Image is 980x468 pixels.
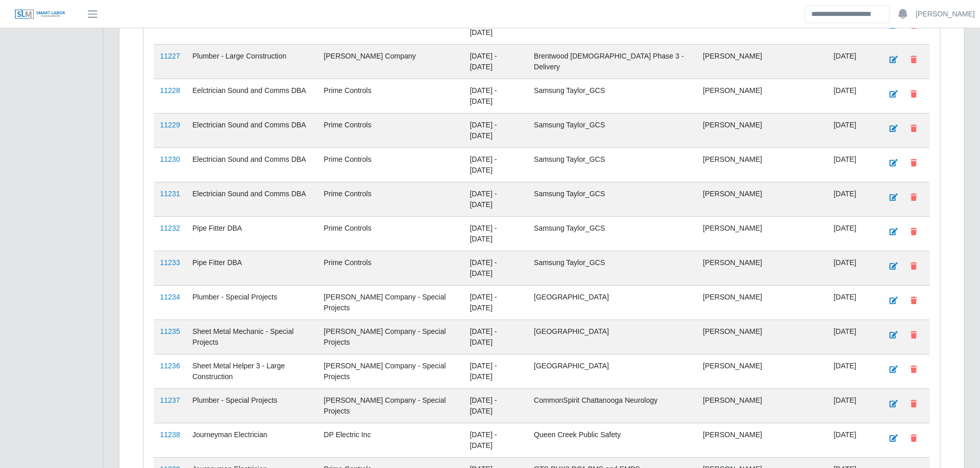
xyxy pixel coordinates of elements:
[160,121,180,129] a: 11229
[317,79,464,113] td: Prime Controls
[160,190,180,198] a: 11231
[14,9,66,20] img: SLM Logo
[160,362,180,370] a: 11236
[528,285,697,320] td: [GEOGRAPHIC_DATA]
[827,44,877,79] td: [DATE]
[160,258,180,267] a: 11233
[697,320,827,354] td: [PERSON_NAME]
[464,320,528,354] td: [DATE] - [DATE]
[464,44,528,79] td: [DATE] - [DATE]
[317,320,464,354] td: [PERSON_NAME] Company - Special Projects
[464,113,528,147] td: [DATE] - [DATE]
[528,216,697,251] td: Samsung Taylor_GCS
[317,388,464,423] td: [PERSON_NAME] Company - Special Projects
[186,216,317,251] td: Pipe Fitter DBA
[528,354,697,388] td: [GEOGRAPHIC_DATA]
[317,285,464,320] td: [PERSON_NAME] Company - Special Projects
[827,423,877,457] td: [DATE]
[160,430,180,439] a: 11238
[186,182,317,216] td: Electrician Sound and Comms DBA
[827,354,877,388] td: [DATE]
[317,423,464,457] td: DP Electric Inc
[528,388,697,423] td: CommonSpirit Chattanooga Neurology
[827,113,877,147] td: [DATE]
[186,44,317,79] td: Plumber - Large Construction
[464,147,528,182] td: [DATE] - [DATE]
[827,147,877,182] td: [DATE]
[464,251,528,285] td: [DATE] - [DATE]
[697,44,827,79] td: [PERSON_NAME]
[827,285,877,320] td: [DATE]
[464,216,528,251] td: [DATE] - [DATE]
[827,216,877,251] td: [DATE]
[186,147,317,182] td: Electrician Sound and Comms DBA
[464,285,528,320] td: [DATE] - [DATE]
[186,388,317,423] td: Plumber - Special Projects
[464,423,528,457] td: [DATE] - [DATE]
[697,285,827,320] td: [PERSON_NAME]
[317,182,464,216] td: Prime Controls
[317,113,464,147] td: Prime Controls
[186,285,317,320] td: Plumber - Special Projects
[697,182,827,216] td: [PERSON_NAME]
[697,113,827,147] td: [PERSON_NAME]
[464,388,528,423] td: [DATE] - [DATE]
[528,251,697,285] td: Samsung Taylor_GCS
[186,79,317,113] td: Eelctrician Sound and Comms DBA
[160,52,180,60] a: 11227
[916,9,975,20] a: [PERSON_NAME]
[528,320,697,354] td: [GEOGRAPHIC_DATA]
[528,44,697,79] td: Brentwood [DEMOGRAPHIC_DATA] Phase 3 - Delivery
[464,182,528,216] td: [DATE] - [DATE]
[528,147,697,182] td: Samsung Taylor_GCS
[186,113,317,147] td: Electrician Sound and Comms DBA
[827,79,877,113] td: [DATE]
[160,327,180,335] a: 11235
[317,251,464,285] td: Prime Controls
[464,354,528,388] td: [DATE] - [DATE]
[186,251,317,285] td: Pipe Fitter DBA
[697,216,827,251] td: [PERSON_NAME]
[697,79,827,113] td: [PERSON_NAME]
[805,5,890,23] input: Search
[697,354,827,388] td: [PERSON_NAME]
[827,320,877,354] td: [DATE]
[160,86,180,95] a: 11228
[317,216,464,251] td: Prime Controls
[464,79,528,113] td: [DATE] - [DATE]
[160,293,180,301] a: 11234
[528,79,697,113] td: Samsung Taylor_GCS
[528,113,697,147] td: Samsung Taylor_GCS
[697,251,827,285] td: [PERSON_NAME]
[317,354,464,388] td: [PERSON_NAME] Company - Special Projects
[160,155,180,163] a: 11230
[697,423,827,457] td: [PERSON_NAME]
[697,388,827,423] td: [PERSON_NAME]
[160,224,180,232] a: 11232
[528,423,697,457] td: Queen Creek Public Safety
[317,147,464,182] td: Prime Controls
[186,423,317,457] td: Journeyman Electrician
[186,320,317,354] td: Sheet Metal Mechanic - Special Projects
[528,182,697,216] td: Samsung Taylor_GCS
[160,396,180,404] a: 11237
[186,354,317,388] td: Sheet Metal Helper 3 - Large Construction
[827,251,877,285] td: [DATE]
[697,147,827,182] td: [PERSON_NAME]
[317,44,464,79] td: [PERSON_NAME] Company
[827,182,877,216] td: [DATE]
[827,388,877,423] td: [DATE]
